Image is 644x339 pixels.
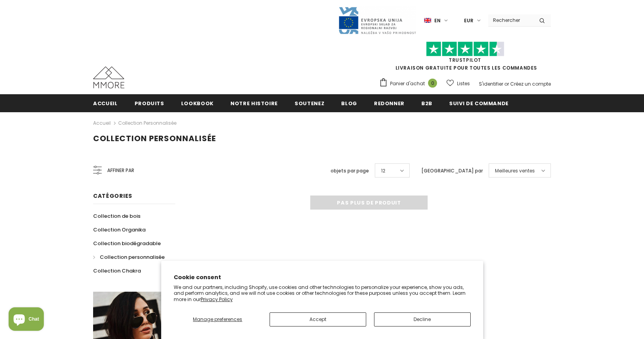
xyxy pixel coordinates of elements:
[93,100,118,107] span: Accueil
[93,133,216,144] span: Collection personnalisée
[331,167,369,175] label: objets par page
[230,100,278,107] span: Notre histoire
[93,226,146,233] span: Collection Organika
[93,192,132,200] span: Catégories
[174,273,471,282] h2: Cookie consent
[295,94,324,112] a: soutenez
[374,312,471,326] button: Decline
[93,267,141,274] span: Collection Chakra
[374,100,405,107] span: Redonner
[426,41,504,57] img: Faites confiance aux étoiles pilotes
[488,14,533,26] input: Search Site
[421,100,432,107] span: B2B
[495,167,535,175] span: Meilleures ventes
[118,120,176,126] a: Collection personnalisée
[421,167,483,175] label: [GEOGRAPHIC_DATA] par
[6,307,46,333] inbox-online-store-chat: Shopify online store chat
[295,100,324,107] span: soutenez
[341,94,357,112] a: Blog
[338,17,416,23] a: Javni Razpis
[464,17,473,25] span: EUR
[93,118,111,128] a: Accueil
[479,81,503,87] a: S'identifier
[381,167,385,175] span: 12
[93,66,124,88] img: Cas MMORE
[93,250,165,264] a: Collection personnalisée
[174,284,471,303] p: We and our partners, including Shopify, use cookies and other technologies to personalize your ex...
[93,94,118,112] a: Accueil
[421,94,432,112] a: B2B
[449,94,509,112] a: Suivi de commande
[338,6,416,35] img: Javni Razpis
[173,312,262,326] button: Manage preferences
[434,17,441,25] span: en
[230,94,278,112] a: Notre histoire
[107,166,134,175] span: Affiner par
[93,264,141,278] a: Collection Chakra
[100,253,165,261] span: Collection personnalisée
[93,237,161,250] a: Collection biodégradable
[181,100,214,107] span: Lookbook
[504,81,509,87] span: or
[390,80,425,88] span: Panier d'achat
[341,100,357,107] span: Blog
[93,223,146,237] a: Collection Organika
[181,94,214,112] a: Lookbook
[446,77,470,90] a: Listes
[93,209,140,223] a: Collection de bois
[201,296,233,303] a: Privacy Policy
[424,17,431,24] img: i-lang-1.png
[428,79,437,88] span: 0
[510,81,551,87] a: Créez un compte
[93,240,161,247] span: Collection biodégradable
[270,312,366,326] button: Accept
[379,45,551,71] span: LIVRAISON GRATUITE POUR TOUTES LES COMMANDES
[374,94,405,112] a: Redonner
[135,94,164,112] a: Produits
[457,80,470,88] span: Listes
[449,100,509,107] span: Suivi de commande
[193,316,242,323] span: Manage preferences
[449,57,481,63] a: TrustPilot
[135,100,164,107] span: Produits
[379,78,441,90] a: Panier d'achat 0
[93,212,140,220] span: Collection de bois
